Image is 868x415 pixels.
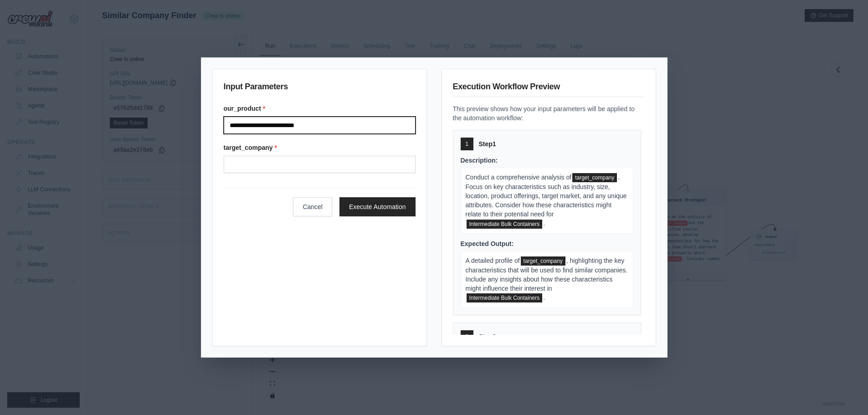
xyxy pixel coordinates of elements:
[461,240,514,247] span: Expected Output:
[466,174,572,181] span: Conduct a comprehensive analysis of
[521,256,565,266] span: target_company
[453,104,645,123] p: This preview shows how your input parameters will be applied to the automation workflow:
[543,220,545,227] span: .
[543,294,545,301] span: .
[479,139,496,149] span: Step 1
[467,220,543,229] span: our_product
[453,80,645,97] h3: Execution Workflow Preview
[293,197,332,216] button: Cancel
[466,174,627,218] span: . Focus on key characteristics such as industry, size, location, product offerings, target market...
[466,257,628,292] span: , highlighting the key characteristics that will be used to find similar companies. Include any i...
[224,80,416,97] h3: Input Parameters
[339,197,416,216] button: Execute Automation
[224,143,416,152] label: target_company
[572,173,617,182] span: target_company
[479,332,496,341] span: Step 2
[224,104,416,113] label: our_product
[466,257,520,264] span: A detailed profile of
[465,333,468,340] span: 2
[465,140,468,148] span: 1
[461,157,498,164] span: Description:
[467,293,543,302] span: our_product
